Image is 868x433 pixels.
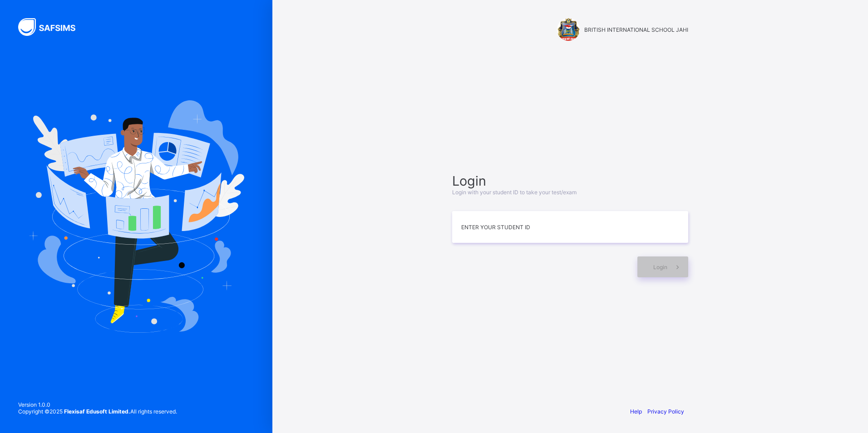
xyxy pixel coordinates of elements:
span: BRITISH INTERNATIONAL SCHOOL JAHI [584,26,688,33]
span: Version 1.0.0 [18,401,177,408]
img: SAFSIMS Logo [18,18,86,36]
span: Login [452,173,688,189]
strong: Flexisaf Edusoft Limited. [64,408,130,415]
span: Copyright © 2025 All rights reserved. [18,408,177,415]
span: Login [653,264,667,271]
span: Login with your student ID to take your test/exam [452,189,577,196]
a: Privacy Policy [647,408,684,415]
a: Help [630,408,642,415]
img: Hero Image [28,100,244,333]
